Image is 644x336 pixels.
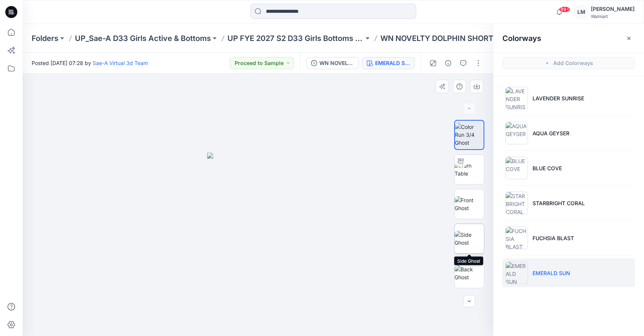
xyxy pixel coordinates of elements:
p: FUCHSIA BLAST [533,234,574,242]
p: WN NOVELTY DOLPHIN SHORT [380,33,493,44]
a: UP_Sae-A D33 Girls Active & Bottoms [75,33,211,44]
img: BLUE COVE [505,157,528,179]
span: Posted [DATE] 07:28 by [32,59,148,67]
h2: Colorways [502,34,541,43]
img: EMERALD SUN [505,262,528,284]
img: eyJhbGciOiJIUzI1NiIsImtpZCI6IjAiLCJzbHQiOiJzZXMiLCJ0eXAiOiJKV1QifQ.eyJkYXRhIjp7InR5cGUiOiJzdG9yYW... [207,153,309,336]
p: AQUA GEYSER [533,129,569,137]
span: 99+ [559,6,570,12]
p: BLUE COVE [533,164,562,172]
img: Turn Table [455,162,484,177]
button: Details [442,57,454,69]
a: UP FYE 2027 S2 D33 Girls Bottoms Sae-A [227,33,364,44]
img: Color Run 3/4 Ghost [455,123,484,147]
p: STARBRIGHT CORAL [533,199,585,207]
img: AQUA GEYSER [505,122,528,144]
button: EMERALD SUN [362,57,415,69]
img: Back Ghost [455,265,484,281]
img: STARBRIGHT CORAL [505,192,528,214]
button: WN NOVELTY DOLPHIN SHORT_Rev1_FULL COLORWAY [306,57,359,69]
p: LAVENDER SUNRISE [533,94,584,102]
a: Folders [32,33,58,44]
div: [PERSON_NAME] [591,5,635,14]
img: LAVENDER SUNRISE [505,87,528,109]
div: EMERALD SUN [375,59,410,67]
img: Side Ghost [455,231,484,247]
img: FUCHSIA BLAST [505,227,528,249]
div: LM [574,5,588,19]
div: Walmart [591,14,635,19]
img: Front Ghost [455,196,484,212]
a: Sae-A Virtual 3d Team [93,60,148,66]
p: EMERALD SUN [533,269,570,277]
div: WN NOVELTY DOLPHIN SHORT_Rev1_FULL COLORWAY [319,59,354,67]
